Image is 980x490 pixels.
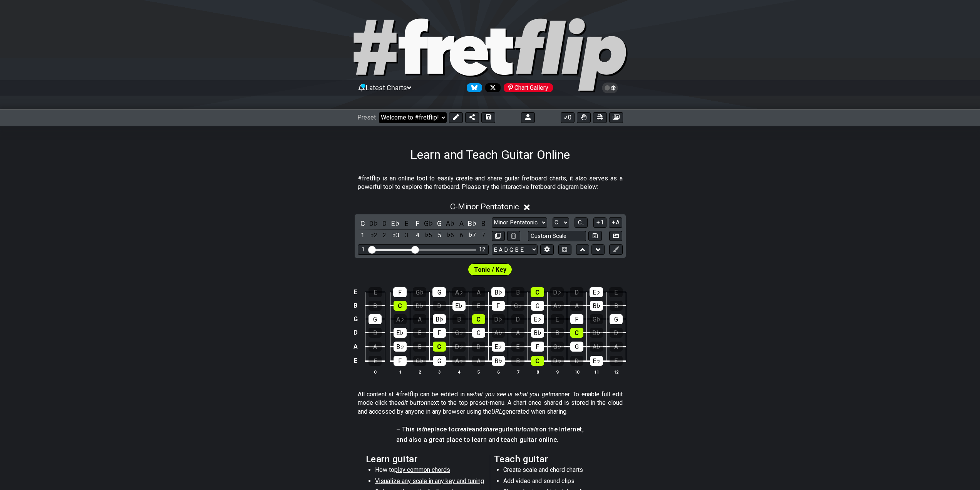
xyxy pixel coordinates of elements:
[394,466,450,473] span: play common chords
[413,287,426,297] div: G♭
[590,356,603,366] div: E♭
[369,230,379,241] div: toggle scale degree
[379,112,447,123] select: Preset
[375,466,485,477] li: How to
[511,356,524,366] div: B
[390,218,400,229] div: toggle pitch class
[446,230,456,241] div: toggle scale degree
[433,301,446,311] div: D
[433,356,446,366] div: G
[488,368,508,376] th: 6
[413,301,426,311] div: D♭
[472,328,485,338] div: G
[472,342,485,352] div: D
[609,217,622,228] button: A
[456,230,466,241] div: toggle scale degree
[402,230,412,241] div: toggle scale degree
[570,314,583,324] div: F
[570,356,583,366] div: D
[366,455,486,463] h2: Learn guitar
[465,112,479,123] button: Share Preset
[479,246,485,253] div: 12
[467,230,477,241] div: toggle scale degree
[593,112,607,123] button: Print
[492,328,505,338] div: A♭
[551,314,564,324] div: E
[590,314,603,324] div: G♭
[358,390,623,416] p: All content at #fretflip can be edited in a manner. To enable full edit mode click the next to th...
[369,287,382,297] div: E
[531,328,544,338] div: B♭
[433,314,446,324] div: B♭
[472,314,485,324] div: C
[521,112,535,123] button: Logout
[369,301,382,311] div: B
[366,84,407,92] span: Latest Charts
[561,112,575,123] button: 0
[590,287,603,297] div: E♭
[503,466,613,477] li: Create scale and chord charts
[452,314,466,324] div: B
[481,112,495,123] button: Save As (makes a copy)
[491,287,505,297] div: B♭
[375,477,484,485] span: Visualize any scale in any key and tuning
[507,231,520,241] button: Delete
[610,342,623,352] div: A
[455,426,472,433] em: create
[609,287,623,297] div: E
[369,328,382,338] div: D
[482,83,501,92] a: Follow #fretflip at X
[429,368,449,376] th: 3
[410,368,429,376] th: 2
[570,287,583,297] div: D
[380,230,390,241] div: toggle scale degree
[508,368,528,376] th: 7
[380,218,390,229] div: toggle pitch class
[492,244,538,255] select: Tuning
[396,425,584,434] h4: – This is place to and guitar on the Internet,
[591,244,605,255] button: Move down
[394,314,407,324] div: A♭
[413,342,426,352] div: B
[398,399,427,406] em: edit button
[570,328,583,338] div: C
[504,83,553,92] div: Chart Gallery
[610,328,623,338] div: D
[570,342,583,352] div: G
[402,218,412,229] div: toggle pitch class
[590,301,603,311] div: B♭
[531,301,544,311] div: G
[351,299,360,312] td: B
[432,287,446,297] div: G
[586,368,606,376] th: 11
[456,218,466,229] div: toggle pitch class
[550,287,564,297] div: D♭
[492,342,505,352] div: E♭
[492,231,505,241] button: Copy
[351,326,360,340] td: D
[452,287,466,297] div: A♭
[547,368,567,376] th: 9
[434,230,444,241] div: toggle scale degree
[369,314,382,324] div: G
[351,312,360,326] td: G
[474,264,506,275] span: First enable full edit mode to edit
[528,368,547,376] th: 8
[483,426,498,433] em: share
[412,218,422,229] div: toggle pitch class
[575,217,588,228] button: C..
[449,368,469,376] th: 4
[394,356,407,366] div: F
[362,246,365,253] div: 1
[609,244,622,255] button: First click edit preset to enable marker editing
[610,356,623,366] div: E
[394,301,407,311] div: C
[551,301,564,311] div: A♭
[558,244,571,255] button: Toggle horizontal chord view
[576,244,589,255] button: Move up
[393,287,407,297] div: F
[413,356,426,366] div: G♭
[551,342,564,352] div: G♭
[511,301,524,311] div: G♭
[410,147,570,162] h1: Learn and Teach Guitar Online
